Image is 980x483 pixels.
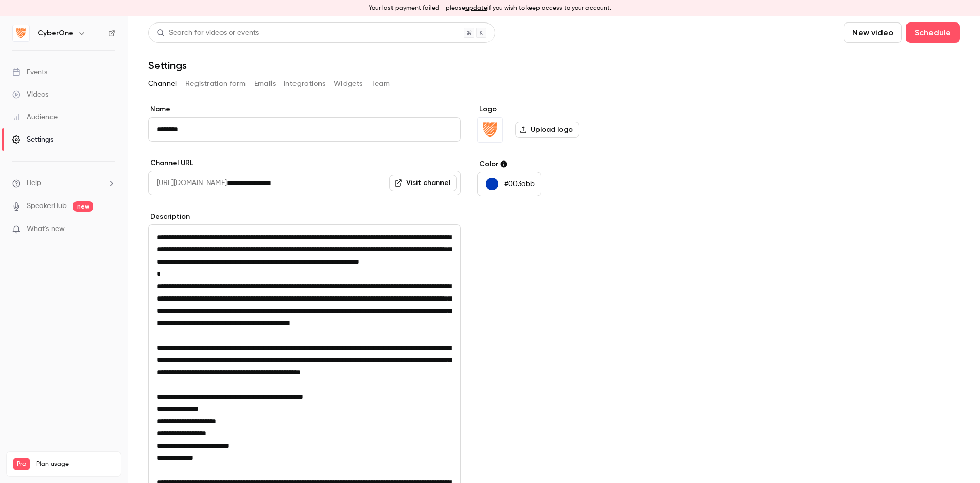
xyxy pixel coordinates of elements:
span: Help [27,178,41,189]
div: Audience [12,112,58,122]
button: update [465,4,487,13]
p: Your last payment failed - please if you wish to keep access to your account. [369,4,611,13]
button: #003abb [477,172,541,196]
div: Settings [12,134,53,145]
label: Description [148,212,461,222]
h1: Settings [148,59,187,72]
button: Emails [254,76,276,92]
h6: CyberOne [38,28,73,38]
label: Upload logo [515,122,579,138]
span: Plan usage [36,460,115,468]
button: Integrations [284,76,326,92]
img: CyberOne [13,25,29,41]
span: [URL][DOMAIN_NAME] [148,171,227,195]
div: Videos [12,89,48,100]
button: Registration form [185,76,246,92]
a: SpeakerHub [27,201,67,212]
a: Visit channel [389,175,457,191]
img: CyberOne [478,118,502,142]
button: Widgets [334,76,363,92]
div: Search for videos or events [157,28,259,38]
button: Channel [148,76,177,92]
span: Pro [13,458,30,470]
label: Channel URL [148,158,461,168]
div: Events [12,67,47,77]
label: Logo [477,104,634,114]
li: help-dropdown-opener [12,178,115,189]
button: New video [844,22,902,43]
span: What's new [27,224,65,235]
button: Team [371,76,390,92]
p: #003abb [504,179,535,189]
iframe: Noticeable Trigger [103,225,115,234]
span: new [73,201,93,212]
label: Name [148,104,461,114]
section: Logo [477,104,634,143]
button: Schedule [906,22,960,43]
label: Color [477,159,634,169]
